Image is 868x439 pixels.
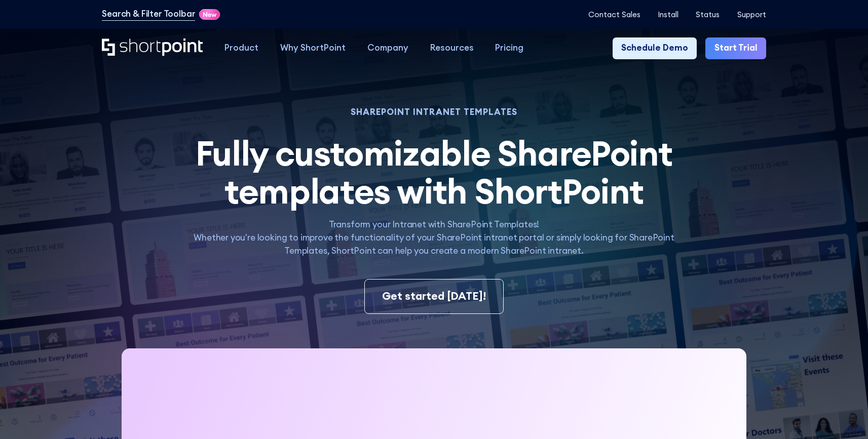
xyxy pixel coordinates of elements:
[382,288,486,304] div: Get started [DATE]!
[484,37,535,59] a: Pricing
[705,37,766,59] a: Start Trial
[180,218,688,257] p: Transform your Intranet with SharePoint Templates! Whether you're looking to improve the function...
[419,37,484,59] a: Resources
[430,42,474,55] div: Resources
[214,37,270,59] a: Product
[737,10,766,19] a: Support
[102,38,203,57] a: Home
[658,10,678,19] a: Install
[696,10,720,19] a: Status
[356,37,419,59] a: Company
[102,8,195,21] a: Search & Filter Toolbar
[224,42,258,55] div: Product
[495,42,523,55] div: Pricing
[367,42,408,55] div: Company
[364,279,504,313] a: Get started [DATE]!
[270,37,357,59] a: Why ShortPoint
[588,10,640,19] a: Contact Sales
[280,42,346,55] div: Why ShortPoint
[180,108,688,116] h1: SHAREPOINT INTRANET TEMPLATES
[613,37,697,59] a: Schedule Demo
[196,131,672,213] span: Fully customizable SharePoint templates with ShortPoint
